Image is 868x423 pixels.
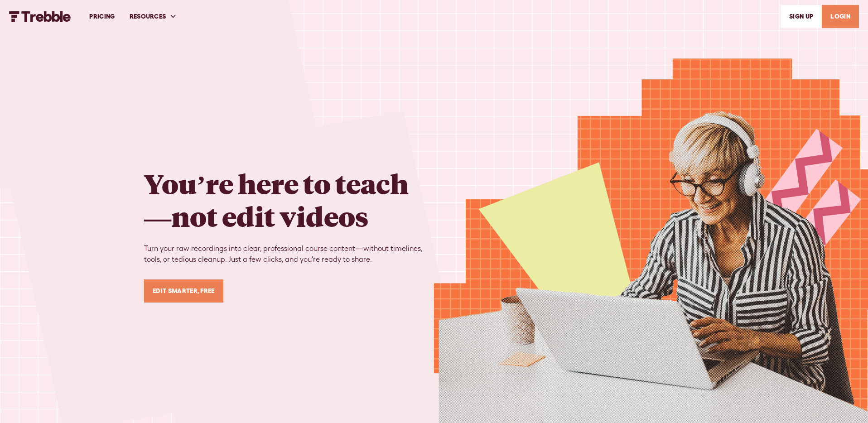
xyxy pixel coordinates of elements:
[82,1,122,32] a: PRICING
[9,11,71,22] img: Trebble FM Logo
[144,243,434,265] p: Turn your raw recordings into clear, professional course content—without timelines, tools, or ted...
[144,167,434,232] h1: You’re here to teach—not edit videos
[144,279,223,303] a: Edit Smarter, Free
[781,5,822,28] a: SIGn UP
[130,12,166,21] div: RESOURCES
[122,1,184,32] div: RESOURCES
[822,5,859,28] a: LOGIN
[9,11,71,22] a: home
